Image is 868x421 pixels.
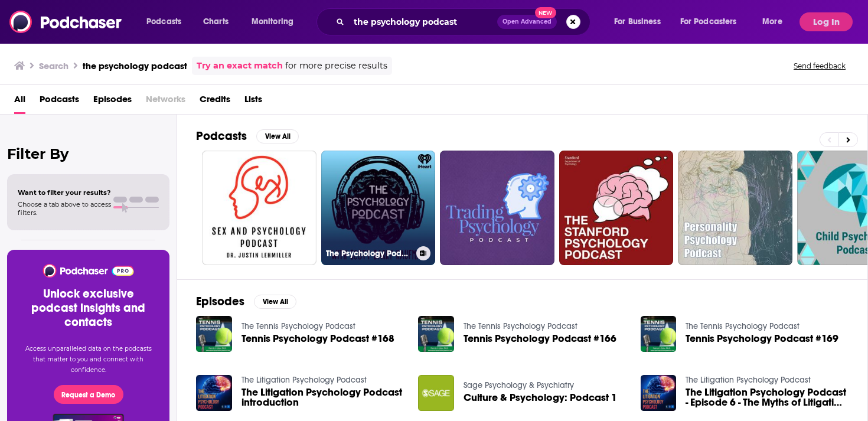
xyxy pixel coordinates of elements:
a: Charts [195,12,236,31]
a: Culture & Psychology: Podcast 1 [464,393,617,403]
p: Access unparalleled data on the podcasts that matter to you and connect with confidence. [21,344,155,376]
h3: the psychology podcast [83,60,187,71]
button: open menu [673,12,754,31]
div: Search podcasts, credits, & more... [328,8,602,35]
button: open menu [606,12,676,31]
button: Log In [800,12,853,31]
button: View All [254,295,296,309]
h3: Unlock exclusive podcast insights and contacts [21,287,155,329]
button: open menu [243,12,309,31]
span: Podcasts [146,14,181,30]
h2: Episodes [196,294,244,309]
a: Episodes [93,90,132,114]
span: For Podcasters [680,14,737,30]
img: Culture & Psychology: Podcast 1 [418,375,454,411]
a: Podcasts [40,90,79,114]
span: for more precise results [285,59,387,73]
a: The Tennis Psychology Podcast [242,321,355,331]
span: Choose a tab above to access filters. [18,200,111,217]
img: Podchaser - Follow, Share and Rate Podcasts [9,11,123,33]
a: The Litigation Psychology Podcast - Episode 6 - The Myths of Litigation Psychology [686,387,849,407]
a: Try an exact match [197,59,283,73]
h3: The Psychology Podcast [326,249,412,259]
a: The Tennis Psychology Podcast [686,321,800,331]
button: open menu [754,12,797,31]
a: Tennis Psychology Podcast #168 [242,334,394,344]
img: Tennis Psychology Podcast #166 [418,316,454,352]
a: PodcastsView All [196,129,299,143]
span: More [762,14,782,30]
img: The Litigation Psychology Podcast - Episode 6 - The Myths of Litigation Psychology [641,375,677,411]
button: Request a Demo [54,385,123,404]
button: View All [256,129,299,143]
a: Tennis Psychology Podcast #166 [464,334,616,344]
a: The Litigation Psychology Podcast [686,375,811,385]
span: New [535,7,556,18]
img: Podchaser - Follow, Share and Rate Podcasts [42,264,135,278]
a: Lists [244,90,262,114]
a: The Litigation Psychology Podcast [242,375,367,385]
span: Monitoring [252,14,293,30]
a: The Litigation Psychology Podcast introduction [242,387,404,407]
span: Open Advanced [502,19,552,25]
span: Want to filter your results? [18,188,111,197]
span: Charts [203,14,229,30]
img: The Litigation Psychology Podcast introduction [196,375,232,411]
img: Tennis Psychology Podcast #168 [196,316,232,352]
input: Search podcasts, credits, & more... [349,12,497,31]
span: Networks [146,90,185,114]
a: All [14,90,25,114]
a: Tennis Psychology Podcast #169 [686,334,838,344]
button: Send feedback [790,61,849,71]
a: The Psychology Podcast [321,151,436,265]
img: Tennis Psychology Podcast #169 [641,316,677,352]
a: Sage Psychology & Psychiatry [464,380,574,390]
h2: Podcasts [196,129,247,143]
a: The Tennis Psychology Podcast [464,321,577,331]
button: open menu [138,12,197,31]
a: Credits [200,90,230,114]
button: Open AdvancedNew [497,15,557,29]
h3: Search [39,60,68,71]
a: EpisodesView All [196,294,296,309]
h2: Filter By [7,145,169,162]
span: For Business [614,14,661,30]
